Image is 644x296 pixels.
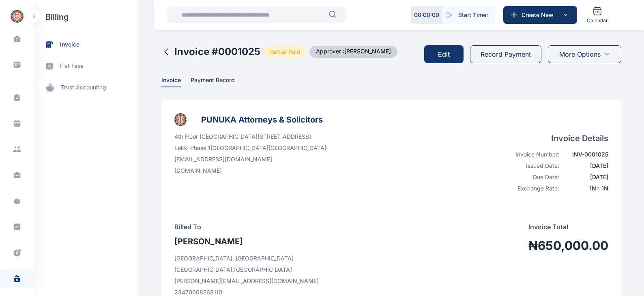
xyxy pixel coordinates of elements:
[174,45,260,58] h2: Invoice # 0001025
[174,155,326,163] p: [EMAIL_ADDRESS][DOMAIN_NAME]
[528,222,608,232] p: Invoice Total
[587,17,608,24] span: Calendar
[559,49,601,59] span: More Options
[174,254,319,262] p: [GEOGRAPHIC_DATA], [GEOGRAPHIC_DATA]
[161,76,181,85] span: Invoice
[503,6,577,24] button: Create New
[174,277,319,285] p: [PERSON_NAME][EMAIL_ADDRESS][DOMAIN_NAME]
[174,133,326,141] p: 4th Floor [GEOGRAPHIC_DATA][STREET_ADDRESS]
[564,173,608,181] div: [DATE]
[264,46,305,57] span: Partial Paid
[507,133,608,144] h4: Invoice Details
[507,162,559,170] div: Issued Date:
[414,11,439,19] p: 00 : 00 : 00
[191,76,235,85] span: Payment Record
[201,113,323,126] h3: PUNUKA Attorneys & Solicitors
[174,266,319,274] p: [GEOGRAPHIC_DATA] , [GEOGRAPHIC_DATA]
[564,150,608,159] div: INV-0001025
[424,45,464,63] button: Edit
[174,235,319,248] h3: [PERSON_NAME]
[60,62,84,70] span: flat fees
[34,55,138,77] a: flat fees
[470,45,541,63] button: Record Payment
[442,6,495,24] button: Start Timer
[424,39,470,70] a: Edit
[174,113,187,126] img: businessLogo
[458,11,488,19] span: Start Timer
[564,162,608,170] div: [DATE]
[528,238,608,253] h1: ₦650,000.00
[309,46,397,58] span: Approver : [PERSON_NAME]
[518,11,560,19] span: Create New
[507,150,559,159] div: Invoice Number:
[507,184,559,192] div: Exchange Rate:
[61,83,106,92] span: trust accounting
[34,77,138,98] a: trust accounting
[174,144,326,152] p: Lekki Phase 1 [GEOGRAPHIC_DATA] [GEOGRAPHIC_DATA]
[34,34,138,55] a: invoice
[174,222,319,232] h4: Billed To
[174,167,326,175] p: [DOMAIN_NAME]
[507,173,559,181] div: Due Date:
[564,184,608,192] div: 1 ₦ = 1 ₦
[60,40,79,49] span: invoice
[584,3,611,27] a: Calendar
[470,39,541,70] a: Record Payment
